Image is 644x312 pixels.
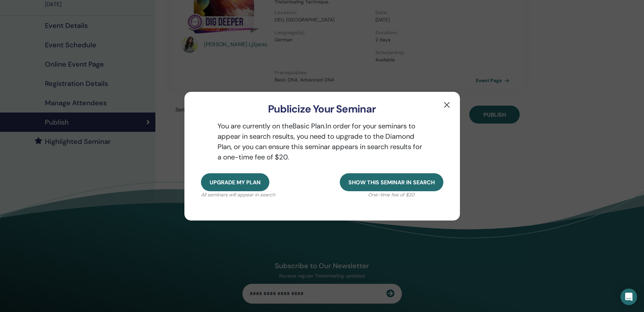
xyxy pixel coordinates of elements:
button: Show this seminar in search [340,173,443,191]
span: Upgrade my plan [210,179,261,186]
button: Upgrade my plan [201,173,269,191]
h3: Publicize Your Seminar [195,103,449,115]
div: Open Intercom Messenger [621,289,637,305]
p: All seminars will appear in search [201,191,275,198]
span: Show this seminar in search [348,179,435,186]
p: One-time fee of $20 [340,191,443,198]
p: You are currently on the Basic Plan. In order for your seminars to appear in search results, you ... [201,121,443,162]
